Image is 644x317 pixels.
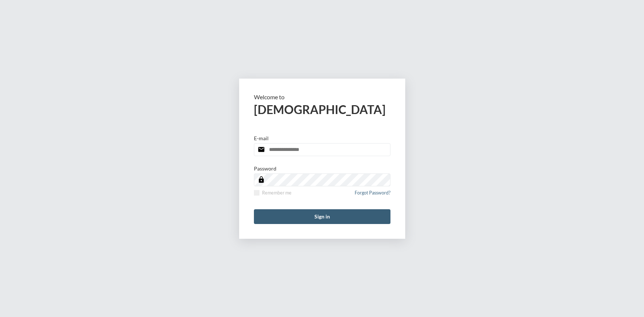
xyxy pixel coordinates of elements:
p: Password [254,165,276,172]
p: Welcome to [254,93,390,100]
p: E-mail [254,135,269,141]
h2: [DEMOGRAPHIC_DATA] [254,102,390,117]
a: Forgot Password? [355,190,390,200]
button: Sign in [254,209,390,224]
label: Remember me [254,190,292,196]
